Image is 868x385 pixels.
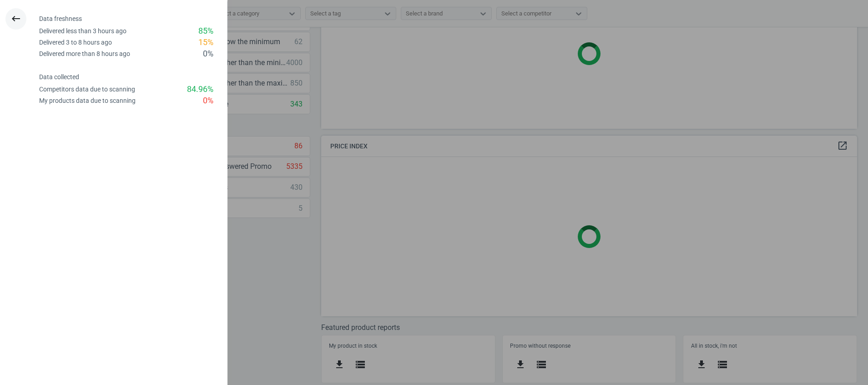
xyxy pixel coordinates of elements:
[39,96,136,105] div: My products data due to scanning
[39,38,112,47] div: Delivered 3 to 8 hours ago
[5,8,26,30] button: keyboard_backspace
[39,73,227,81] h4: Data collected
[198,37,213,48] div: 15 %
[10,13,21,24] i: keyboard_backspace
[198,25,213,37] div: 85 %
[203,48,213,60] div: 0 %
[39,85,135,94] div: Competitors data due to scanning
[39,50,130,58] div: Delivered more than 8 hours ago
[203,95,213,106] div: 0 %
[39,15,227,23] h4: Data freshness
[187,84,213,95] div: 84.96 %
[39,27,126,35] div: Delivered less than 3 hours ago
